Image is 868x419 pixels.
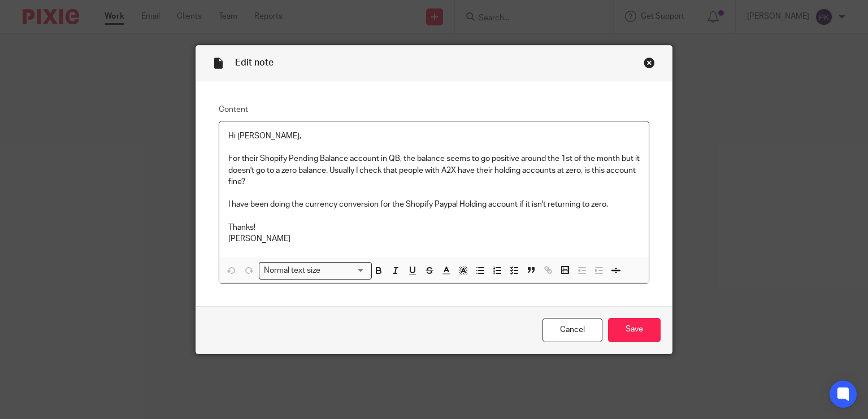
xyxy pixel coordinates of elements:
p: I have been doing the currency conversion for the Shopify Paypal Holding account if it isn't retu... [228,199,640,210]
label: Content [219,104,650,115]
input: Save [608,318,661,342]
span: Edit note [235,58,274,67]
div: Close this dialog window [644,57,655,68]
input: Search for option [324,265,365,277]
a: Cancel [542,318,602,342]
span: Normal text size [262,265,323,277]
p: Thanks! [228,222,640,233]
p: [PERSON_NAME] [228,233,640,245]
div: Search for option [259,262,372,280]
p: Hi [PERSON_NAME], [228,130,640,142]
p: For their Shopify Pending Balance account in QB, the balance seems to go positive around the 1st ... [228,153,640,187]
